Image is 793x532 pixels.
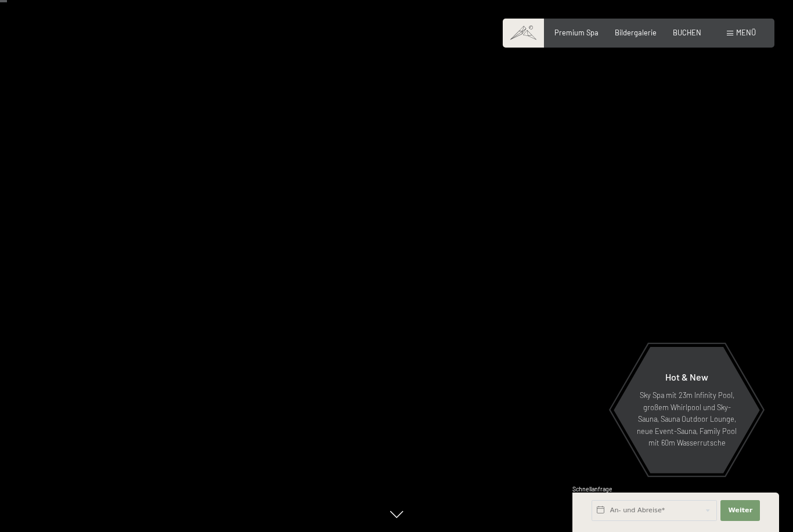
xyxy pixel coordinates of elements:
[728,506,752,515] span: Weiter
[572,486,612,493] span: Schnellanfrage
[665,371,708,382] span: Hot & New
[720,500,760,521] button: Weiter
[636,389,737,448] p: Sky Spa mit 23m Infinity Pool, großem Whirlpool und Sky-Sauna, Sauna Outdoor Lounge, neue Event-S...
[673,28,701,37] a: BUCHEN
[615,28,657,37] a: Bildergalerie
[554,28,599,37] a: Premium Spa
[736,28,756,37] span: Menü
[613,346,760,474] a: Hot & New Sky Spa mit 23m Infinity Pool, großem Whirlpool und Sky-Sauna, Sauna Outdoor Lounge, ne...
